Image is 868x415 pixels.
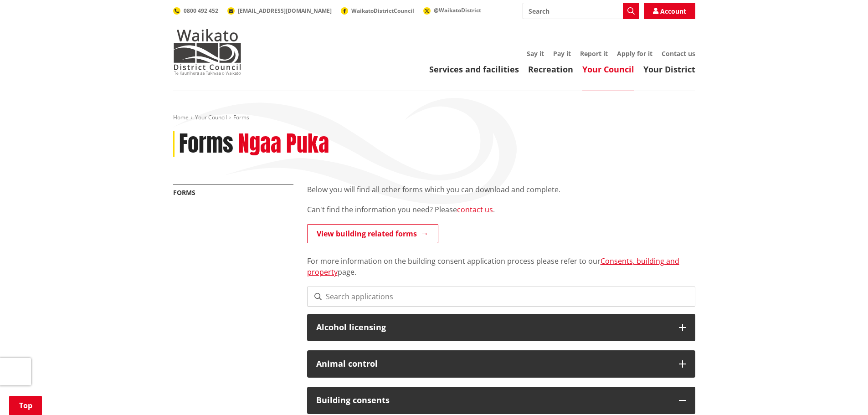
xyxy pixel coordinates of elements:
[307,256,679,277] a: Consents, building and property
[307,287,695,307] input: Search applications
[307,204,695,215] p: Can't find the information you need? Please .
[173,29,241,75] img: Waikato District Council - Te Kaunihera aa Takiwaa o Waikato
[195,113,227,121] a: Your Council
[528,64,573,75] a: Recreation
[307,184,695,195] p: Below you will find all other forms which you can download and complete.
[457,205,493,215] a: contact us
[307,245,695,277] p: For more information on the building consent application process please refer to our page.
[173,114,695,122] nav: breadcrumb
[644,3,695,19] a: Account
[233,113,249,121] span: Forms
[643,64,695,75] a: Your District
[527,49,544,58] a: Say it
[553,49,571,58] a: Pay it
[582,64,634,75] a: Your Council
[341,7,414,15] a: WaikatoDistrictCouncil
[617,49,652,58] a: Apply for it
[238,7,332,15] span: [EMAIL_ADDRESS][DOMAIN_NAME]
[316,323,670,332] h3: Alcohol licensing
[316,396,670,405] h3: Building consents
[523,3,639,19] input: Search input
[423,6,481,14] a: @WaikatoDistrict
[173,188,195,197] a: Forms
[179,131,233,157] h1: Forms
[184,7,218,15] span: 0800 492 452
[9,396,42,415] a: Top
[316,359,670,369] h3: Animal control
[429,64,519,75] a: Services and facilities
[826,377,859,410] iframe: Messenger Launcher
[173,113,189,121] a: Home
[238,131,329,157] h2: Ngaa Puka
[227,7,332,15] a: [EMAIL_ADDRESS][DOMAIN_NAME]
[434,6,481,14] span: @WaikatoDistrict
[307,224,438,243] a: View building related forms
[662,49,695,58] a: Contact us
[173,7,218,15] a: 0800 492 452
[351,7,414,15] span: WaikatoDistrictCouncil
[580,49,608,58] a: Report it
